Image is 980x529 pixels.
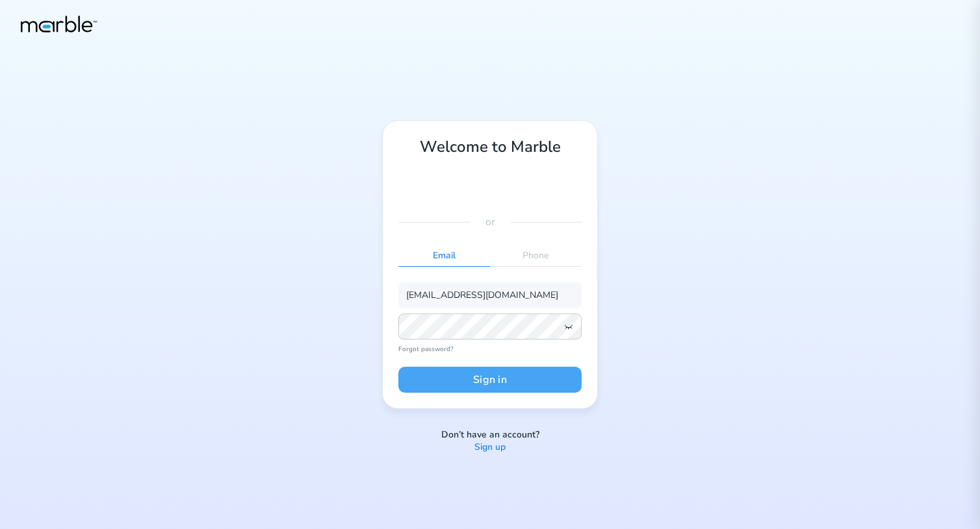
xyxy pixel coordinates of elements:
a: Sign up [474,441,506,454]
div: Sign in with Google. Opens in new tab [398,171,528,200]
h1: Welcome to Marble [398,136,582,157]
p: Don’t have an account? [441,429,539,441]
p: Email [398,245,490,266]
iframe: Sign in with Google Button [392,171,535,200]
button: Sign in [398,367,582,393]
p: Phone [490,245,582,266]
p: or [485,214,495,230]
input: Account email [398,282,582,308]
a: Forgot password? [398,345,582,354]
